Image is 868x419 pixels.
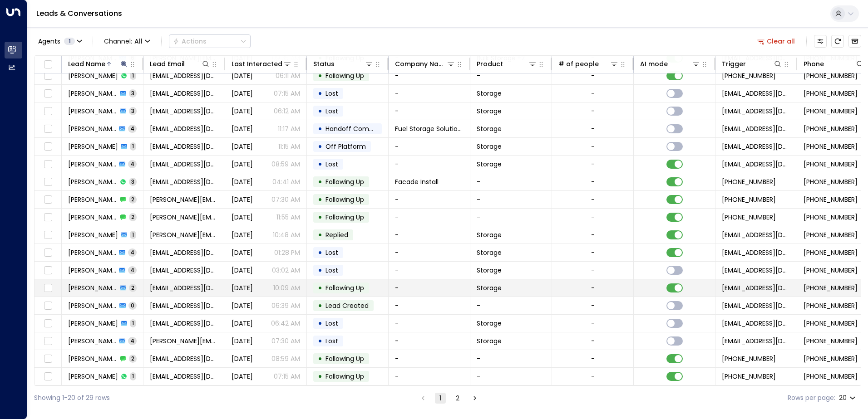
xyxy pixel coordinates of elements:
span: +447971571905 [804,160,858,169]
span: +447851789320 [804,266,858,275]
label: Rows per page: [788,393,835,403]
div: - [591,107,595,116]
div: • [318,298,322,313]
button: Archived Leads [848,35,861,48]
div: - [591,266,595,275]
div: Last Interacted [232,58,292,69]
span: Following Up [325,354,364,363]
span: dh@fuelstoragesolutions.co.uk [150,124,218,133]
span: +447768291146 [804,177,858,186]
span: +447654890760 [804,319,858,328]
p: 07:15 AM [274,372,300,381]
td: - [470,297,552,314]
span: Replied [325,230,348,239]
span: dazzaball82@gmail.com [150,319,218,328]
span: 3 [129,178,137,185]
p: 06:42 AM [271,319,300,328]
div: - [591,354,595,363]
td: - [389,102,470,120]
nav: pagination navigation [417,392,481,404]
span: Jul 12, 2025 [232,89,253,98]
p: 11:17 AM [278,124,300,133]
span: Sep 23, 2025 [232,213,253,222]
div: - [591,248,595,257]
span: Toggle select row [42,265,54,276]
span: 4 [128,125,137,132]
p: 11:15 AM [278,142,300,151]
span: Sep 08, 2025 [232,142,253,151]
span: Toggle select row [42,229,54,241]
div: - [591,89,595,98]
span: Darren Ball [68,301,117,310]
button: Channel:All [100,35,154,48]
span: Lost [325,160,338,169]
span: +447717446572 [804,124,858,133]
td: - [389,85,470,102]
span: offlimits@live.co.uk [150,248,218,257]
span: 2 [129,355,137,362]
div: • [318,227,322,243]
span: leads@space-station.co.uk [722,336,790,346]
span: dazcarr44@outlook.com [150,266,218,275]
span: Aug 15, 2025 [232,319,253,328]
span: Following Up [325,71,364,80]
div: - [591,372,595,381]
span: 1 [130,372,136,380]
span: Darren Hartree [68,89,117,98]
span: Aug 15, 2025 [232,301,253,310]
p: 06:12 AM [274,107,300,116]
span: Darren Russell [68,195,117,204]
div: • [318,280,322,296]
span: Toggle select row [42,283,54,294]
span: 1 [130,319,136,327]
span: Toggle select row [42,70,54,82]
span: Agents [38,38,60,44]
div: Trigger [722,58,782,69]
span: +447816841695 [804,372,858,381]
p: 08:59 AM [271,160,300,169]
td: - [389,368,470,385]
div: • [318,209,322,225]
span: broadlane@me.com [150,160,218,169]
button: Actions [169,34,251,48]
span: Storage [477,160,502,169]
span: Darren Russell [68,336,116,346]
span: Toggle select row [42,176,54,188]
div: • [318,333,322,349]
div: Lead Email [150,58,185,69]
div: Phone [804,58,824,69]
span: leads@space-station.co.uk [722,124,790,133]
span: Jul 11, 2025 [232,107,253,116]
td: - [389,332,470,350]
span: +447920707366 [722,71,776,80]
td: - [389,279,470,297]
p: 11:55 AM [276,213,300,222]
span: Darren Carr [68,266,116,275]
span: +447816841695 [804,89,858,98]
span: Refresh [831,35,844,48]
span: broadlane@me.com [150,354,218,363]
span: 3 [129,89,137,97]
span: Oct 02, 2025 [232,248,253,257]
span: 2 [129,284,137,292]
span: Toggle select row [42,141,54,152]
span: 1 [130,231,136,239]
span: Following Up [325,177,364,186]
span: +441483898117 [804,283,858,292]
div: 20 [839,391,858,404]
span: Lost [325,336,338,346]
td: - [389,67,470,84]
span: Darren Hurt [68,124,116,133]
button: page 1 [435,393,446,404]
span: Storage [477,142,502,151]
span: Jul 22, 2025 [232,195,253,204]
p: 07:30 AM [271,336,300,346]
span: Lost [325,89,338,98]
td: - [389,156,470,173]
span: Darren Brown [68,354,117,363]
td: - [389,297,470,314]
div: • [318,121,322,136]
span: leads@space-station.co.uk [722,266,790,275]
span: +447880705123 [804,195,858,204]
span: Storage [477,248,502,257]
